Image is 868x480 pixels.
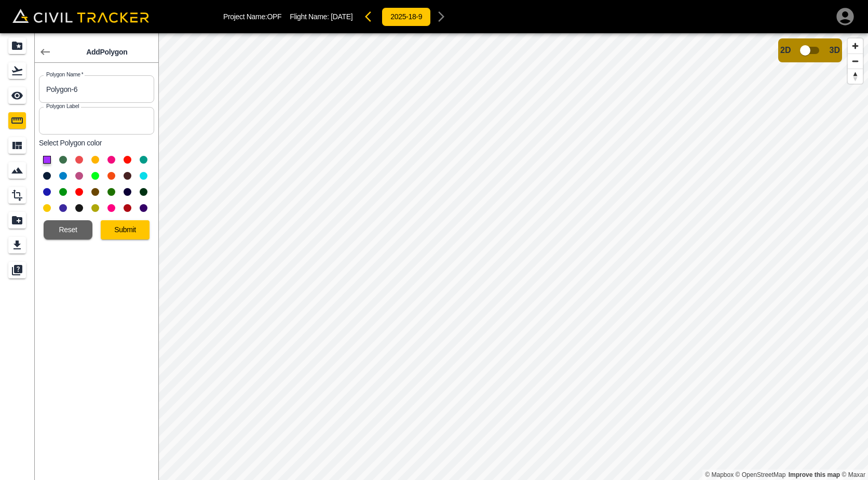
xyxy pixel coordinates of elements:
[842,471,865,478] a: Maxar
[789,471,840,478] a: Map feedback
[290,12,352,21] p: Flight Name:
[830,46,840,55] span: 3D
[158,33,868,480] canvas: Map
[223,12,281,21] p: Project Name: OPF
[848,38,863,54] button: Zoom in
[848,54,863,69] button: Zoom out
[848,69,863,84] button: Reset bearing to north
[12,9,149,23] img: Civil Tracker
[705,471,734,478] a: Mapbox
[331,12,352,21] span: [DATE]
[382,7,431,26] button: 2025-18-9
[780,46,791,55] span: 2D
[736,471,786,478] a: OpenStreetMap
